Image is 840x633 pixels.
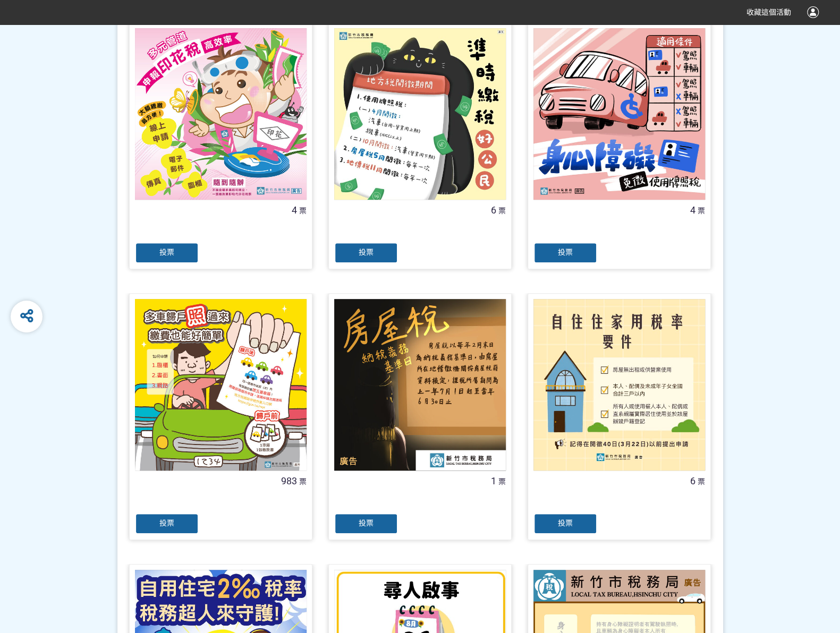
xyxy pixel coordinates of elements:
[129,293,312,540] a: 983票投票
[129,22,312,269] a: 4票投票
[746,8,791,16] span: 收藏這個活動
[491,475,496,486] span: 1
[558,248,573,256] span: 投票
[498,207,506,215] span: 票
[690,475,695,486] span: 6
[299,477,307,486] span: 票
[491,204,496,216] span: 6
[359,519,374,527] span: 投票
[159,248,174,256] span: 投票
[698,207,705,215] span: 票
[558,519,573,527] span: 投票
[292,204,297,216] span: 4
[159,519,174,527] span: 投票
[690,204,695,216] span: 4
[359,248,374,256] span: 投票
[698,477,705,486] span: 票
[281,475,297,486] span: 983
[528,293,711,540] a: 6票投票
[328,293,512,540] a: 1票投票
[328,22,512,269] a: 6票投票
[498,477,506,486] span: 票
[528,22,711,269] a: 4票投票
[299,207,307,215] span: 票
